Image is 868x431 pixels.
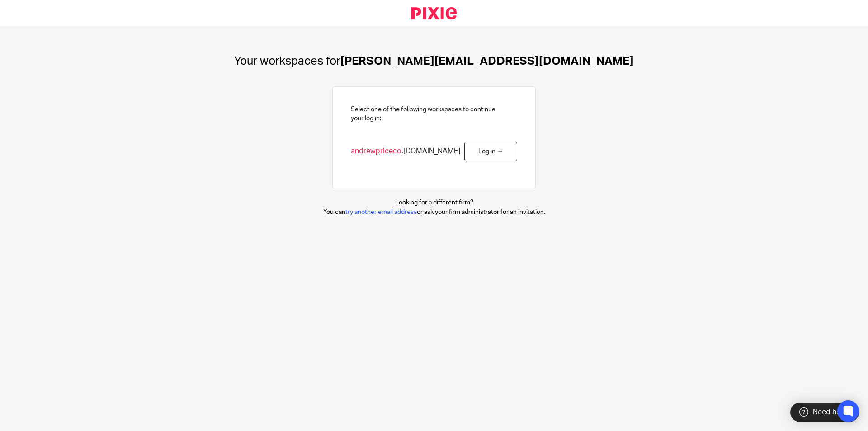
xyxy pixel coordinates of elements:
span: Your workspaces for [234,55,340,67]
a: Log in → [464,142,517,162]
a: try another email address [345,209,417,215]
h2: Select one of the following workspaces to continue your log in: [351,105,495,123]
span: .[DOMAIN_NAME] [351,147,461,156]
div: Need help? [790,403,859,422]
p: Looking for a different firm? You can or ask your firm administrator for an invitation. [323,198,545,217]
h1: [PERSON_NAME][EMAIL_ADDRESS][DOMAIN_NAME] [234,54,634,68]
span: andrewpriceco [351,147,401,155]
